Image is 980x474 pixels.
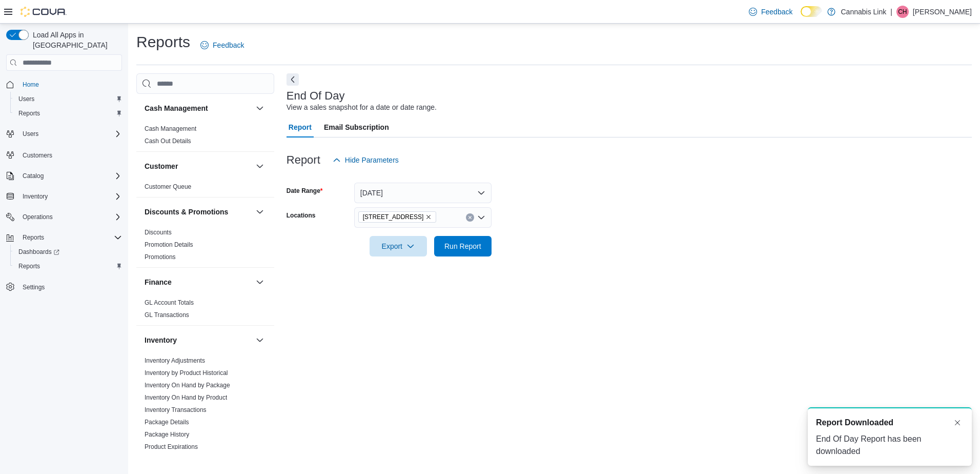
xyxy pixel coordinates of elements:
span: Inventory [23,192,48,201]
button: Customer [254,160,266,172]
p: Cannabis Link [841,6,886,18]
a: Discounts [145,229,172,236]
a: Reports [14,260,44,272]
h1: Reports [136,32,190,52]
a: Inventory On Hand by Package [145,382,230,389]
span: Home [18,78,122,91]
span: Inventory by Product Historical [145,369,228,377]
span: Inventory On Hand by Package [145,381,230,389]
span: Users [23,130,38,138]
a: Customers [18,149,56,162]
a: Promotion Details [145,241,193,248]
a: Cash Out Details [145,137,191,145]
div: Cash Management [136,123,274,151]
input: Dark Mode [801,6,822,17]
span: Operations [23,213,53,221]
button: Cash Management [145,103,252,113]
a: Package History [145,431,189,438]
span: Report [289,117,312,137]
span: Users [14,93,122,105]
span: Reports [23,233,44,242]
a: Inventory Adjustments [145,357,205,364]
h3: Customer [145,161,178,171]
button: Finance [254,276,266,288]
div: Notification [816,417,964,429]
span: Load All Apps in [GEOGRAPHIC_DATA] [29,30,122,50]
h3: Finance [145,277,172,287]
p: [PERSON_NAME] [913,6,972,18]
a: GL Account Totals [145,299,194,306]
div: Customer [136,181,274,197]
div: Discounts & Promotions [136,226,274,267]
span: Catalog [23,172,44,180]
span: [STREET_ADDRESS] [363,212,424,222]
button: Users [10,92,126,106]
span: Reports [18,109,40,117]
button: Inventory [18,190,52,203]
span: Reports [14,260,122,272]
a: Users [14,93,38,105]
button: Discounts & Promotions [145,207,252,217]
button: Clear input [466,213,474,222]
button: Hide Parameters [329,150,403,170]
span: CH [898,6,907,18]
button: Dismiss toast [951,417,964,429]
button: Reports [10,106,126,121]
img: Cova [21,7,67,17]
label: Date Range [287,187,323,195]
button: Inventory [2,189,126,204]
button: Inventory [145,335,252,345]
span: Promotion Details [145,241,193,249]
a: Inventory Transactions [145,406,207,413]
div: View a sales snapshot for a date or date range. [287,102,437,113]
span: Feedback [213,40,244,50]
button: Run Report [434,236,492,256]
a: Inventory On Hand by Product [145,394,227,401]
button: Reports [10,259,126,273]
button: Next [287,73,299,86]
button: Inventory [254,334,266,346]
span: Inventory On Hand by Product [145,393,227,402]
span: Dark Mode [801,17,801,17]
a: Cash Management [145,125,196,132]
span: Export [376,236,421,256]
label: Locations [287,211,316,220]
p: | [890,6,892,18]
span: Settings [18,281,122,293]
button: [DATE] [354,183,492,203]
span: Email Subscription [324,117,389,137]
button: Customers [2,147,126,162]
span: 1295 Highbury Ave N [358,211,437,223]
span: Inventory Adjustments [145,357,205,365]
span: GL Transactions [145,311,189,319]
div: Carter Hunt [896,6,909,18]
span: Customer Queue [145,183,191,191]
span: Promotions [145,253,176,261]
button: Settings [2,280,126,294]
span: Run Report [444,241,481,251]
button: Export [370,236,427,256]
a: Package Details [145,419,189,426]
button: Discounts & Promotions [254,206,266,218]
a: Reports [14,107,44,120]
span: Home [23,81,39,89]
button: Catalog [18,170,48,182]
button: Users [18,128,43,140]
a: Dashboards [14,246,64,258]
span: Catalog [18,170,122,182]
button: Open list of options [477,213,485,222]
span: Dashboards [18,248,59,256]
span: Product Expirations [145,443,198,451]
span: Settings [23,283,45,291]
a: Feedback [745,2,797,22]
span: Operations [18,211,122,223]
h3: Cash Management [145,103,208,113]
nav: Complex example [6,73,122,321]
a: Customer Queue [145,183,191,190]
